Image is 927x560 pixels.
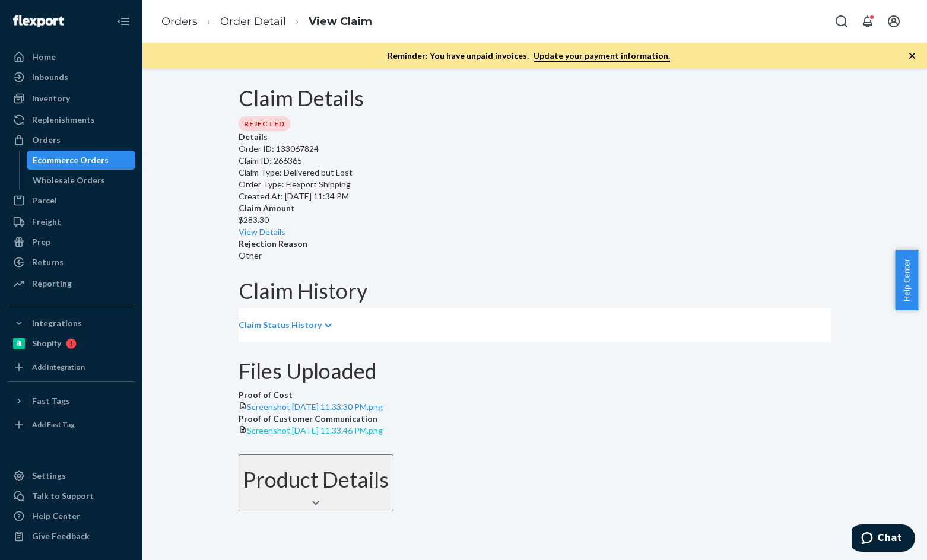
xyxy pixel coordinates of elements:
[852,524,915,554] iframe: Opens a widget where you can chat to one of our agents
[32,71,68,83] div: Inbounds
[7,131,135,149] a: Orders
[247,402,383,412] a: Screenshot [DATE] 11.33.30 PM.png
[243,468,389,492] h1: Product Details
[7,110,135,129] a: Replenishments
[239,202,831,214] p: Claim Amount
[27,171,136,190] a: Wholesale Orders
[239,413,831,425] p: Proof of Customer Communication
[161,15,198,28] a: Orders
[247,425,383,435] a: Screenshot [DATE] 11.33.46 PM.png
[33,154,109,166] div: Ecommerce Orders
[7,392,135,411] button: Fast Tags
[239,214,831,226] p: $283.30
[239,190,831,202] p: Created At: [DATE] 11:34 PM
[239,116,290,131] div: Rejected
[32,317,82,329] div: Integrations
[32,256,64,268] div: Returns
[32,134,61,146] div: Orders
[534,50,670,62] a: Update your payment information.
[32,338,61,349] div: Shopify
[33,174,105,186] div: Wholesale Orders
[32,216,61,228] div: Freight
[239,250,831,262] p: Other
[32,114,95,126] div: Replenishments
[32,530,90,542] div: Give Feedback
[239,155,831,167] p: Claim ID: 266365
[13,15,64,27] img: Flexport logo
[239,167,831,179] p: Claim Type: Delivered but Lost
[7,274,135,293] a: Reporting
[32,395,70,407] div: Fast Tags
[7,191,135,210] a: Parcel
[7,486,135,505] button: Talk to Support
[32,278,72,289] div: Reporting
[7,415,135,434] a: Add Fast Tag
[856,9,880,33] button: Open notifications
[32,236,50,248] div: Prep
[239,227,285,237] a: View Details
[239,279,831,303] h1: Claim History
[239,143,831,155] p: Order ID: 133067824
[7,68,135,87] a: Inbounds
[7,233,135,252] a: Prep
[388,50,670,62] p: Reminder: You have unpaid invoices.
[27,151,136,170] a: Ecommerce Orders
[309,15,372,28] a: View Claim
[239,454,393,511] button: Product Details
[7,89,135,108] a: Inventory
[239,131,831,143] p: Details
[830,9,853,33] button: Open Search Box
[7,334,135,353] a: Shopify
[7,212,135,231] a: Freight
[239,389,831,401] p: Proof of Cost
[882,9,906,33] button: Open account menu
[239,238,831,250] p: Rejection Reason
[239,87,831,110] h1: Claim Details
[7,466,135,485] a: Settings
[32,510,80,522] div: Help Center
[32,362,85,372] div: Add Integration
[32,419,75,429] div: Add Fast Tag
[32,93,70,104] div: Inventory
[32,195,57,206] div: Parcel
[32,490,94,502] div: Talk to Support
[32,51,56,63] div: Home
[7,47,135,66] a: Home
[895,250,918,310] button: Help Center
[7,358,135,377] a: Add Integration
[7,314,135,333] button: Integrations
[7,253,135,272] a: Returns
[7,507,135,526] a: Help Center
[152,4,382,39] ol: breadcrumbs
[32,470,66,482] div: Settings
[220,15,286,28] a: Order Detail
[239,179,831,190] p: Order Type: Flexport Shipping
[239,359,831,383] h1: Files Uploaded
[239,319,322,331] p: Claim Status History
[112,9,135,33] button: Close Navigation
[7,527,135,546] button: Give Feedback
